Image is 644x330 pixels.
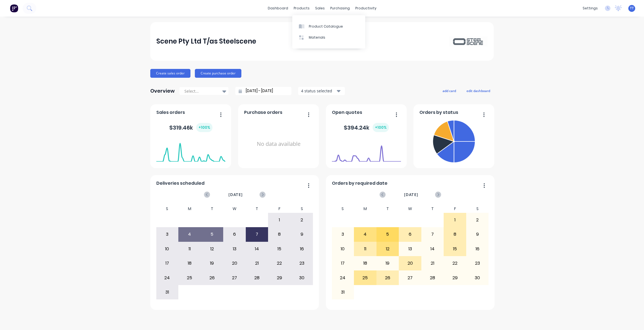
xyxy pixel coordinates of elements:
div: 4 [354,227,376,241]
div: 9 [466,227,489,241]
div: T [201,205,223,213]
div: 29 [268,271,290,285]
div: S [466,205,489,213]
div: 23 [291,256,313,270]
div: 9 [291,227,313,241]
div: 25 [179,271,201,285]
div: settings [580,4,601,12]
div: sales [312,4,328,12]
div: 26 [377,271,399,285]
div: 12 [377,242,399,256]
div: $ 319.46k [169,123,212,132]
div: S [156,205,179,213]
div: 28 [246,271,268,285]
div: S [332,205,354,213]
div: 14 [246,242,268,256]
div: 24 [332,271,354,285]
div: 13 [399,242,421,256]
div: 20 [223,256,245,270]
div: 14 [422,242,444,256]
div: 8 [268,227,290,241]
div: F [268,205,291,213]
div: T [421,205,444,213]
div: 27 [399,271,421,285]
div: 8 [444,227,466,241]
div: 3 [156,227,178,241]
div: 26 [201,271,223,285]
div: 19 [201,256,223,270]
div: 10 [332,242,354,256]
div: 24 [156,271,178,285]
div: 4 [179,227,201,241]
div: F [444,205,466,213]
div: S [291,205,313,213]
span: Purchase orders [244,109,282,116]
div: 29 [444,271,466,285]
div: 17 [156,256,178,270]
div: 13 [223,242,245,256]
span: Orders by required date [332,180,388,187]
div: 1 [444,213,466,227]
div: 11 [179,242,201,256]
span: Deliveries scheduled [156,180,204,187]
div: 7 [422,227,444,241]
div: 2 [291,213,313,227]
div: 25 [354,271,376,285]
div: W [399,205,421,213]
div: 31 [156,285,178,299]
div: 6 [399,227,421,241]
div: T [376,205,399,213]
span: [DATE] [228,192,243,198]
div: 11 [354,242,376,256]
div: 31 [332,285,354,299]
div: 6 [223,227,245,241]
button: edit dashboard [463,87,494,94]
div: W [223,205,246,213]
span: [DATE] [404,192,418,198]
div: 18 [179,256,201,270]
span: TT [630,6,634,11]
span: Sales orders [156,109,185,116]
button: Create purchase order [195,69,241,78]
div: 19 [377,256,399,270]
div: 3 [332,227,354,241]
div: No data available [244,118,313,170]
div: $ 394.24k [344,123,389,132]
div: 30 [466,271,489,285]
a: Product Catalogue [292,21,365,32]
div: 4 status selected [301,88,336,94]
div: + 100 % [196,123,212,132]
div: 21 [422,256,444,270]
div: Materials [309,35,325,40]
img: Factory [10,4,18,12]
button: Create sales order [150,69,190,78]
div: 7 [246,227,268,241]
div: 16 [291,242,313,256]
div: 28 [422,271,444,285]
div: 23 [466,256,489,270]
div: M [178,205,201,213]
div: 27 [223,271,245,285]
span: Orders by status [419,109,458,116]
div: productivity [353,4,379,12]
div: 30 [291,271,313,285]
div: 16 [466,242,489,256]
div: Product Catalogue [309,24,343,29]
div: 22 [268,256,290,270]
div: 5 [201,227,223,241]
div: 22 [444,256,466,270]
button: 4 status selected [298,87,345,95]
div: 18 [354,256,376,270]
div: + 100 % [373,123,389,132]
div: 15 [268,242,290,256]
div: Scene Pty Ltd T/as Steelscene [156,36,256,47]
div: products [291,4,312,12]
div: 2 [466,213,489,227]
a: Materials [292,32,365,43]
div: 17 [332,256,354,270]
div: purchasing [328,4,353,12]
div: 12 [201,242,223,256]
div: 21 [246,256,268,270]
div: 10 [156,242,178,256]
div: 20 [399,256,421,270]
